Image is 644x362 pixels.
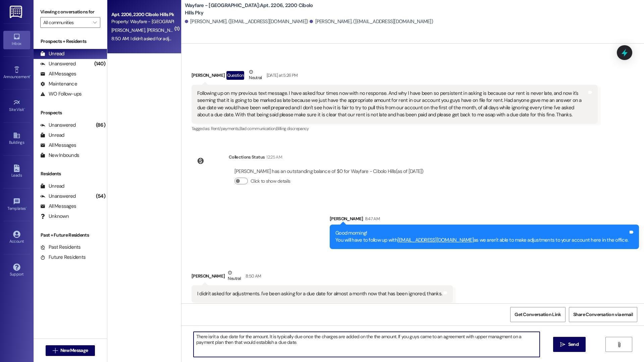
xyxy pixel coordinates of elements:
[94,120,107,130] div: (86)
[40,142,76,149] div: All Messages
[229,154,265,161] div: Collections Status
[34,38,107,45] div: Prospects + Residents
[40,80,77,87] div: Maintenance
[192,269,453,286] div: [PERSON_NAME]
[3,130,30,148] a: Buildings
[93,20,97,25] i: 
[30,73,31,78] span: •
[569,307,637,322] button: Share Conversation via email
[251,178,290,185] label: Click to show details
[244,273,261,280] div: 8:50 AM
[568,341,579,348] span: Send
[147,27,180,33] span: [PERSON_NAME]
[185,18,308,25] div: [PERSON_NAME]. ([EMAIL_ADDRESS][DOMAIN_NAME])
[573,311,633,318] span: Share Conversation via email
[40,50,64,57] div: Unread
[10,6,23,18] img: ResiDesk Logo
[234,168,424,175] div: [PERSON_NAME] has an outstanding balance of $0 for Wayfare - Cibolo Hills (as of [DATE])
[194,332,540,357] textarea: There isn't a due date for the amount. It is typically due once the charges are added on the the ...
[53,348,58,353] i: 
[24,106,25,111] span: •
[60,347,88,354] span: New Message
[93,59,107,69] div: (140)
[94,191,107,201] div: (54)
[397,237,474,243] a: [EMAIL_ADDRESS][DOMAIN_NAME]
[40,132,64,139] div: Unread
[3,163,30,181] a: Leads
[34,109,107,116] div: Prospects
[553,337,586,352] button: Send
[43,17,90,28] input: All communities
[3,261,30,280] a: Support
[40,122,76,129] div: Unanswered
[197,290,442,297] div: I didn't asked for adjustments. I've been asking for a due date for almost a month now that has b...
[276,126,309,131] span: Billing discrepancy
[510,307,565,322] button: Get Conversation Link
[111,11,173,18] div: Apt. 2206, 2200 Cibolo Hills Pky
[560,342,565,347] i: 
[40,244,81,251] div: Past Residents
[363,215,380,222] div: 8:47 AM
[265,72,298,79] div: [DATE] at 5:26 PM
[226,269,242,283] div: Neutral
[265,154,282,161] div: 12:25 AM
[40,7,100,17] label: Viewing conversations for
[40,60,76,67] div: Unanswered
[616,342,622,347] i: 
[211,126,239,131] span: Rent/payments ,
[40,213,69,220] div: Unknown
[34,170,107,177] div: Residents
[40,90,82,98] div: WO Follow-ups
[330,215,639,225] div: [PERSON_NAME]
[3,229,30,247] a: Account
[239,126,276,131] span: Bad communication ,
[40,183,64,190] div: Unread
[3,97,30,115] a: Site Visit •
[40,152,79,159] div: New Inbounds
[515,311,561,318] span: Get Conversation Link
[34,232,107,239] div: Past + Future Residents
[192,68,598,85] div: [PERSON_NAME]
[185,2,319,16] b: Wayfare - [GEOGRAPHIC_DATA]: Apt. 2206, 2200 Cibolo Hills Pky
[192,303,453,312] div: Tagged as:
[40,254,86,261] div: Future Residents
[40,203,76,210] div: All Messages
[111,27,147,33] span: [PERSON_NAME]
[310,18,433,25] div: [PERSON_NAME]. ([EMAIL_ADDRESS][DOMAIN_NAME])
[3,196,30,214] a: Templates •
[248,68,263,82] div: Neutral
[335,230,628,244] div: Good morning! You will have to follow up with as we aren't able to make adjustments to your accou...
[40,193,76,200] div: Unanswered
[46,345,95,356] button: New Message
[226,71,244,79] div: Question
[111,18,173,25] div: Property: Wayfare - [GEOGRAPHIC_DATA]
[111,36,356,42] div: 8:50 AM: I didn't asked for adjustments. I've been asking for a due date for almost a month now t...
[40,70,76,77] div: All Messages
[197,90,587,119] div: Following up on my previous text message. I have asked four times now with no response. And why I...
[3,31,30,49] a: Inbox
[192,124,598,133] div: Tagged as:
[26,205,27,210] span: •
